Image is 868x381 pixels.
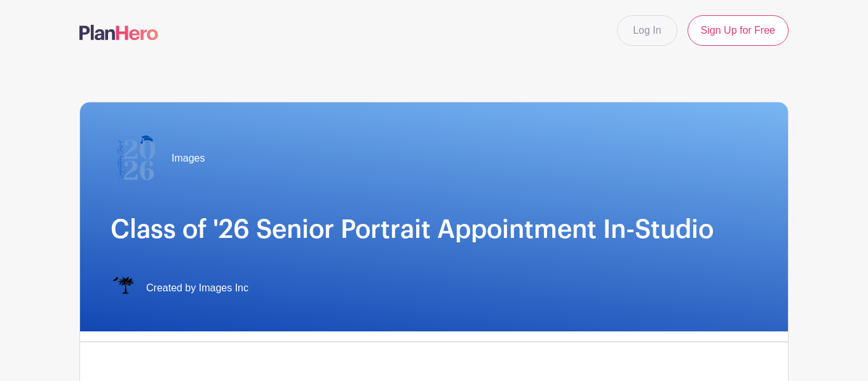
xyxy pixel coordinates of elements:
a: Log In [617,15,677,46]
a: Sign Up for Free [688,15,789,46]
img: 2026%20logo%20(2).png [111,133,161,184]
h1: Class of '26 Senior Portrait Appointment In-Studio [111,214,757,245]
span: Created by Images Inc [146,281,248,296]
span: Images [172,151,205,166]
img: IMAGES%20logo%20transparenT%20PNG%20s.png [111,275,136,301]
img: logo-507f7623f17ff9eddc593b1ce0a138ce2505c220e1c5a4e2b4648c50719b7d32.svg [79,25,158,40]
